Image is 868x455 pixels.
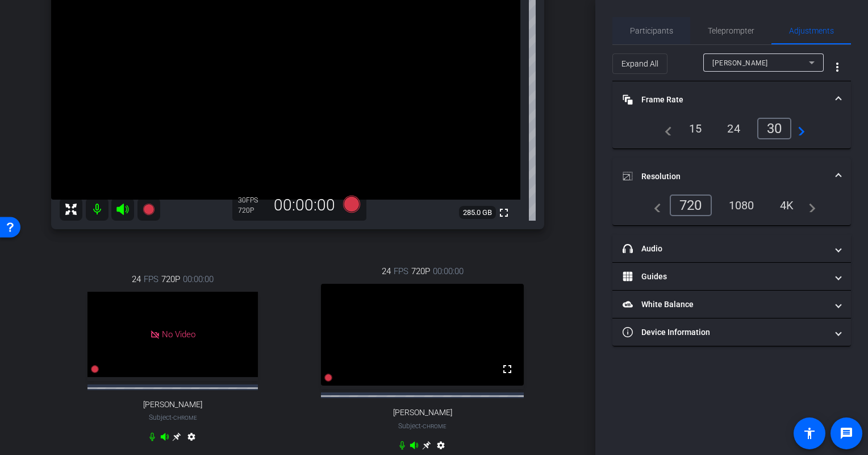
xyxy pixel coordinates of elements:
div: 30 [757,118,792,139]
span: 24 [382,265,391,278]
div: Resolution [612,195,851,225]
div: 00:00:00 [266,196,343,215]
button: Expand All [612,53,667,74]
mat-panel-title: Device Information [623,326,827,338]
span: - [421,422,423,430]
mat-icon: message [840,427,853,440]
mat-icon: accessibility [803,427,816,440]
div: Frame Rate [612,118,851,148]
mat-panel-title: White Balance [623,299,827,311]
mat-expansion-panel-header: Frame Rate [612,81,851,118]
div: 30 [238,196,266,205]
span: 720P [411,265,430,278]
span: 24 [132,273,141,286]
mat-icon: navigate_before [648,198,661,212]
mat-icon: navigate_next [802,198,816,212]
span: 720P [161,273,180,286]
span: FPS [394,265,408,278]
mat-icon: more_vert [831,60,844,74]
mat-panel-title: Frame Rate [623,94,827,106]
mat-expansion-panel-header: White Balance [612,291,851,318]
span: FPS [246,196,258,204]
span: 00:00:00 [433,265,464,278]
span: - [172,413,173,421]
span: Teleprompter [708,27,754,35]
mat-icon: settings [185,432,198,446]
mat-icon: fullscreen [500,362,514,376]
div: 720 [670,195,712,216]
span: Subject [149,412,197,423]
span: [PERSON_NAME] [143,400,202,409]
mat-icon: settings [434,441,448,454]
mat-expansion-panel-header: Resolution [612,158,851,195]
mat-expansion-panel-header: Device Information [612,318,851,346]
mat-panel-title: Guides [623,271,827,283]
mat-expansion-panel-header: Audio [612,235,851,262]
mat-icon: navigate_next [791,122,805,135]
span: 285.0 GB [459,206,496,220]
span: Chrome [173,415,197,421]
span: Expand All [621,53,658,75]
div: 1080 [720,196,763,215]
div: 15 [681,119,711,138]
mat-panel-title: Resolution [623,171,827,183]
span: Chrome [423,423,446,429]
span: FPS [144,273,158,286]
mat-panel-title: Audio [623,243,827,255]
button: More Options for Adjustments Panel [824,53,851,81]
span: [PERSON_NAME] [393,408,452,417]
div: 24 [719,119,749,138]
span: Participants [630,27,673,35]
span: 00:00:00 [183,273,214,286]
span: Subject [398,421,446,431]
div: 4K [771,196,803,215]
mat-icon: fullscreen [497,206,511,220]
mat-expansion-panel-header: Guides [612,263,851,290]
span: Adjustments [789,27,834,35]
span: [PERSON_NAME] [712,59,768,67]
mat-icon: navigate_before [658,122,672,135]
div: 720P [238,206,266,215]
span: No Video [162,329,195,340]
